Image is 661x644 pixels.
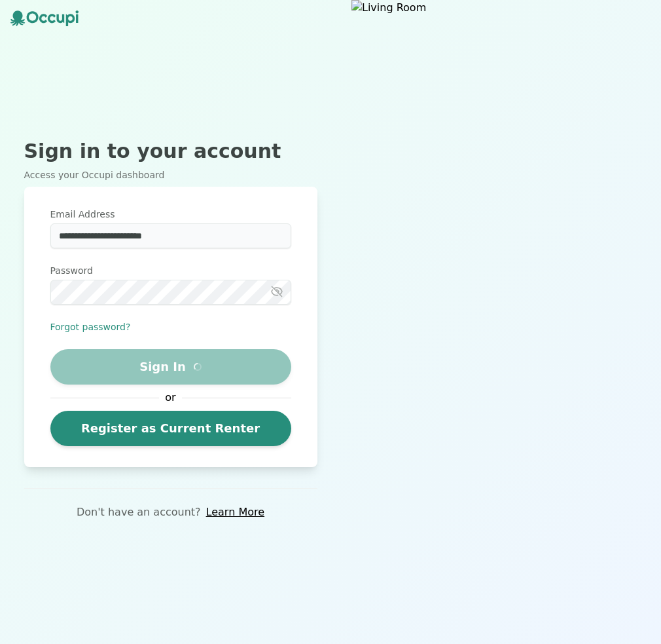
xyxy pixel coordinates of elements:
h2: Sign in to your account [24,140,317,163]
p: Access your Occupi dashboard [24,168,317,181]
p: Don't have an account? [77,504,201,520]
label: Email Address [50,208,291,221]
label: Password [50,264,291,277]
a: Register as Current Renter [50,411,291,446]
a: Learn More [206,504,264,520]
span: or [159,390,183,406]
button: Forgot password? [50,320,131,333]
